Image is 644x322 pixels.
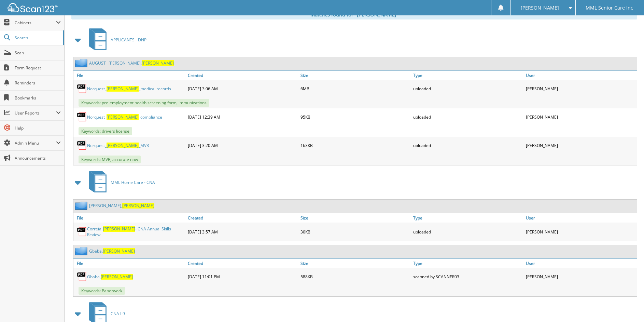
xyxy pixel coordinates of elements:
div: [DATE] 3:57 AM [186,224,299,239]
span: [PERSON_NAME] [101,274,133,280]
span: CNA I-9 [111,311,125,317]
span: Keywords: MVR, accurate now [79,156,141,163]
a: APPLICANTS - DNP [85,26,146,53]
a: Type [411,71,524,80]
span: Announcements [15,155,61,161]
span: User Reports [15,110,56,116]
span: MML Senior Care Inc [586,6,633,10]
div: [DATE] 11:01 PM [186,270,299,283]
div: uploaded [411,110,524,124]
span: Scan [15,50,61,56]
span: [PERSON_NAME] [103,226,135,232]
a: User [524,259,637,268]
a: Norquest_[PERSON_NAME]_medical records [87,86,171,92]
div: 30KB [299,224,411,239]
span: [PERSON_NAME] [103,248,135,254]
a: User [524,213,637,223]
a: File [73,71,186,80]
div: [PERSON_NAME] [524,224,637,239]
a: Type [411,213,524,223]
div: [DATE] 3:20 AM [186,138,299,152]
a: MML Home Care - CNA [85,169,155,196]
span: [PERSON_NAME] [107,86,139,92]
span: Keywords: drivers license [79,127,132,135]
iframe: Chat Widget [610,289,644,322]
span: Bookmarks [15,95,61,101]
img: PDF.png [77,227,87,237]
div: 95KB [299,110,411,124]
span: APPLICANTS - DNP [111,37,146,43]
div: scanned by SCANNER03 [411,270,524,283]
a: Created [186,71,299,80]
span: [PERSON_NAME] [521,6,559,10]
div: 6MB [299,82,411,95]
a: Gbaba,[PERSON_NAME] [87,274,133,280]
a: File [73,213,186,223]
div: [DATE] 3:06 AM [186,82,299,95]
div: uploaded [411,138,524,152]
a: File [73,259,186,268]
span: [PERSON_NAME] [142,60,174,66]
div: [DATE] 12:39 AM [186,110,299,124]
img: PDF.png [77,83,87,94]
img: folder2.png [75,247,89,255]
a: Gbaba,[PERSON_NAME] [89,248,135,254]
a: Correia_[PERSON_NAME]- CNA Annual Skills Review [87,226,184,238]
a: Norquest_[PERSON_NAME]_MVR [87,143,149,148]
div: 163KB [299,138,411,152]
span: Keywords: Paperwork [79,287,125,295]
div: [PERSON_NAME] [524,110,637,124]
img: folder2.png [75,201,89,210]
div: [PERSON_NAME] [524,82,637,95]
a: AUGUST_ [PERSON_NAME],[PERSON_NAME] [89,60,174,66]
span: MML Home Care - CNA [111,179,155,185]
div: uploaded [411,224,524,239]
img: PDF.png [77,271,87,282]
a: Created [186,213,299,223]
span: Keywords: pre-employment health screening form, immunizations [79,99,209,107]
a: Created [186,259,299,268]
span: Form Request [15,65,61,71]
div: uploaded [411,82,524,95]
img: scan123-logo-white.svg [7,3,58,12]
img: PDF.png [77,140,87,150]
span: Search [15,35,60,41]
a: Size [299,259,411,268]
span: Help [15,125,61,131]
span: Cabinets [15,20,56,26]
a: [PERSON_NAME],[PERSON_NAME] [89,203,154,209]
div: [PERSON_NAME] [524,270,637,283]
img: folder2.png [75,59,89,67]
span: [PERSON_NAME] [107,143,139,148]
div: [PERSON_NAME] [524,138,637,152]
span: Admin Menu [15,140,56,146]
span: [PERSON_NAME] [122,203,154,209]
a: Size [299,213,411,223]
a: Norquest_[PERSON_NAME]_compliance [87,114,162,120]
a: User [524,71,637,80]
a: Type [411,259,524,268]
div: 588KB [299,270,411,283]
a: Size [299,71,411,80]
img: PDF.png [77,112,87,122]
span: [PERSON_NAME] [107,114,139,120]
span: Reminders [15,80,61,86]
